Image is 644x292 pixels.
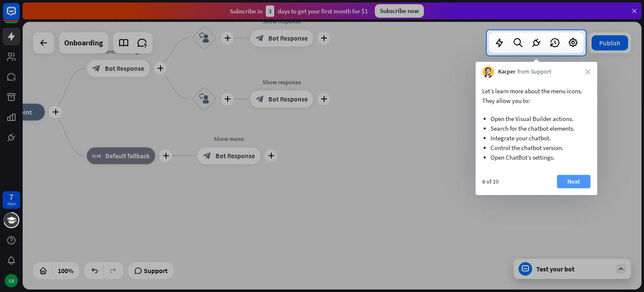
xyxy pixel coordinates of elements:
[482,178,499,185] div: 8 of 10
[491,143,582,153] li: Control the chatbot version.
[517,68,551,76] span: from Support
[557,175,590,188] button: Next
[491,114,582,124] li: Open the Visual Builder actions.
[7,3,32,29] button: Open LiveChat chat widget
[482,86,590,105] p: Let’s learn more about the menu icons. They allow you to:
[491,124,582,133] li: Search for the chatbot elements.
[585,69,590,74] i: close
[491,133,582,143] li: Integrate your chatbot.
[498,68,515,76] span: Kacper
[491,153,582,162] li: Open ChatBot’s settings.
